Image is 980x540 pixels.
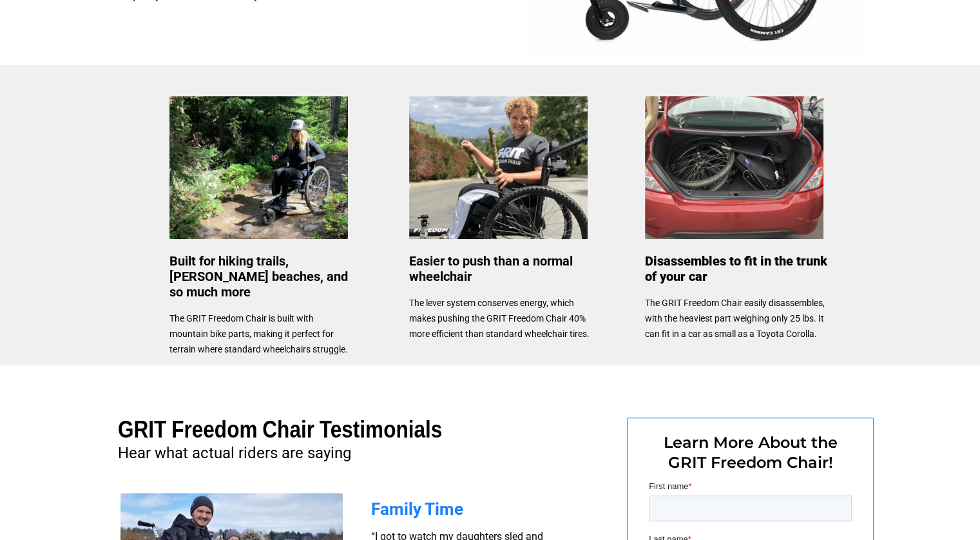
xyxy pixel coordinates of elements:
[409,298,590,339] span: The lever system conserves energy, which makes pushing the GRIT Freedom Chair 40% more efficient ...
[645,253,827,284] span: Disassembles to fit in the trunk of your car
[371,499,463,519] span: Family Time
[118,416,442,443] span: GRIT Freedom Chair Testimonials
[409,253,573,284] span: Easier to push than a normal wheelchair
[664,433,838,472] span: Learn More About the GRIT Freedom Chair!
[169,253,348,300] span: Built for hiking trails, [PERSON_NAME] beaches, and so much more
[118,444,351,462] span: Hear what actual riders are saying
[645,298,825,339] span: The GRIT Freedom Chair easily disassembles, with the heaviest part weighing only 25 lbs. It can f...
[169,313,348,354] span: The GRIT Freedom Chair is built with mountain bike parts, making it perfect for terrain where sta...
[46,258,157,283] input: Get more information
